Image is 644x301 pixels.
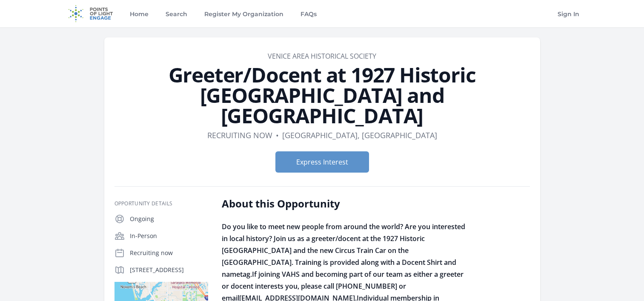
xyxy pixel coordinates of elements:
div: • [276,129,279,141]
a: VENICE AREA HISTORICAL SOCIETY [268,51,376,61]
strong: Do you like to meet new people from around the world? Are you interested in local history? Join u... [222,222,465,279]
p: [STREET_ADDRESS] [130,266,208,274]
p: Recruiting now [130,249,208,257]
dd: Recruiting now [207,129,272,141]
dd: [GEOGRAPHIC_DATA], [GEOGRAPHIC_DATA] [282,129,437,141]
h3: Opportunity Details [114,200,208,207]
button: Express Interest [275,151,369,173]
h2: About this Opportunity [222,197,471,210]
h1: Greeter/Docent at 1927 Historic [GEOGRAPHIC_DATA] and [GEOGRAPHIC_DATA] [114,65,530,126]
p: Ongoing [130,215,208,223]
p: In-Person [130,232,208,240]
